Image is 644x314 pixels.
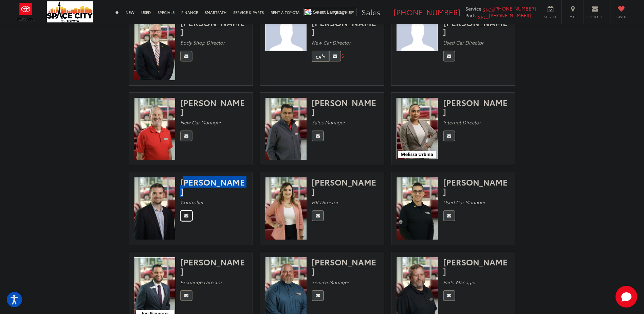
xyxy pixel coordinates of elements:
em: New Car Director [312,39,351,46]
div: [PERSON_NAME] [180,177,247,195]
img: SMS: 346-595-7893 [478,14,483,19]
img: Call: 2815157205 [316,54,321,59]
span: [PHONE_NUMBER] [494,5,536,12]
div: [PERSON_NAME] [180,18,247,36]
span: Sales [362,6,381,17]
a: Phone [312,51,329,62]
a: Email [329,51,341,62]
span: Map [565,15,580,19]
a: Email [180,290,192,301]
em: Body Shop Director [180,39,225,46]
button: Toggle Chat Window [615,286,637,308]
img: Space City Toyota [47,1,93,22]
img: Marco Compean [397,18,438,52]
a: [PHONE_NUMBER] [388,6,461,17]
img: Call: 346-595-7862 [388,11,393,16]
em: Parts Manager [443,279,476,285]
img: Call: 346-595-7893 [483,14,489,19]
div: [PERSON_NAME] [312,257,379,275]
em: New Car Manager [180,119,221,126]
img: Melissa Urbina [397,98,438,159]
em: Service Manager [312,279,349,285]
a: Email [312,130,324,141]
em: Exchange Director [180,279,222,285]
em: Controller [180,199,203,206]
div: [PERSON_NAME] [443,18,510,36]
a: Email [443,130,455,141]
div: [PERSON_NAME] [443,98,510,116]
a: Email [180,130,192,141]
img: SMS: 346-595-7862 [383,11,388,16]
a: Email [312,210,324,221]
span: [PHONE_NUMBER] [393,6,461,17]
em: HR Director [312,199,338,206]
a: Email [180,210,192,221]
div: [PERSON_NAME] [180,98,247,116]
span: Contact [587,15,603,19]
div: [PERSON_NAME] [443,177,510,195]
em: Used Car Director [443,39,483,46]
img: SMS: 2815157205 [341,52,347,58]
img: Olivia Ellenberger [265,177,307,240]
em: Internet Director [443,119,481,126]
img: JAMES TAYLOR [265,18,307,52]
div: [PERSON_NAME] [312,18,379,36]
div: [PERSON_NAME] [443,257,510,275]
img: SMS: 346-595-7897 [483,6,488,12]
img: Call: 346-595-7897 [488,6,494,12]
img: David Hardy [134,98,176,160]
span: Parts [465,12,477,19]
a: Email [443,290,455,301]
a: [PHONE_NUMBER] [483,12,531,19]
img: Oz Ali [265,98,307,160]
em: Used Car Manager [443,199,485,206]
img: Sean Patterson [134,18,176,80]
a: Email [443,51,455,62]
span: Service [465,5,481,12]
div: [PERSON_NAME] [312,98,379,116]
div: [PERSON_NAME] [180,257,247,275]
span: [PHONE_NUMBER] [489,12,531,19]
a: Email [443,210,455,221]
a: Email [180,51,192,62]
div: [PERSON_NAME] [312,177,379,195]
svg: Start Chat [615,286,637,308]
span: Saved [614,15,629,19]
em: Sales Manager [312,119,345,126]
a: Email [312,290,324,301]
img: Scott Bullis [134,177,176,240]
span: Service [543,15,558,19]
img: Candelario Perez [397,177,438,240]
a: [PHONE_NUMBER] [488,5,536,12]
